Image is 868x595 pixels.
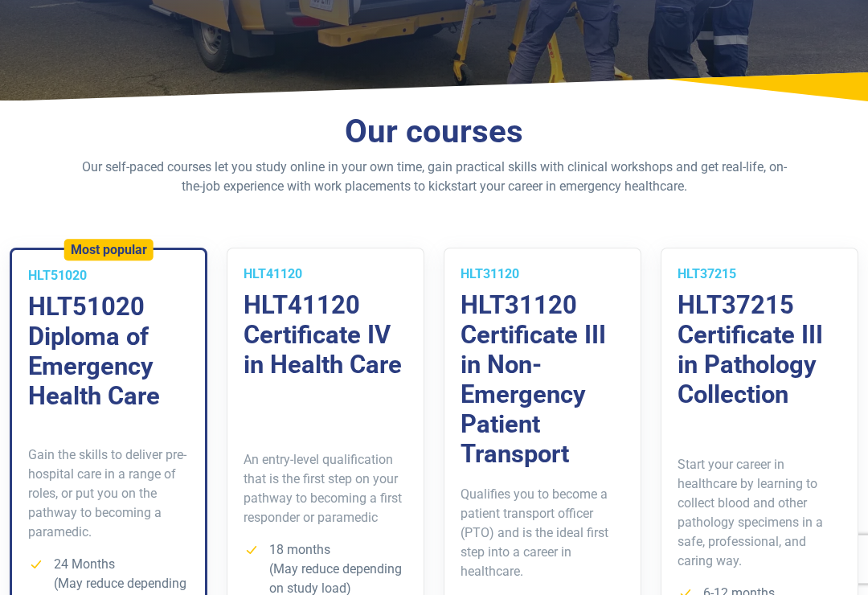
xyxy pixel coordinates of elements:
span: HLT37215 [678,267,736,282]
p: Gain the skills to deliver pre-hospital care in a range of roles, or put you on the pathway to be... [28,446,189,543]
span: HLT41120 [244,267,302,282]
span: HLT31120 [461,267,519,282]
p: An entry-level qualification that is the first step on your pathway to becoming a first responder... [244,451,407,528]
h3: HLT41120 Certificate IV in Health Care [244,291,407,380]
h2: Our courses [73,113,795,152]
p: Start your career in healthcare by learning to collect blood and other pathology specimens in a s... [678,456,841,572]
p: Our self-paced courses let you study online in your own time, gain practical skills with clinical... [73,158,795,197]
span: HLT51020 [28,269,87,284]
h3: HLT31120 Certificate III in Non-Emergency Patient Transport [461,291,624,470]
h3: HLT51020 Diploma of Emergency Health Care [28,293,189,412]
h5: Most popular [71,243,147,258]
p: Qualifies you to become a patient transport officer (PTO) and is the ideal first step into a care... [461,486,624,582]
h3: HLT37215 Certificate III in Pathology Collection [678,291,841,410]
